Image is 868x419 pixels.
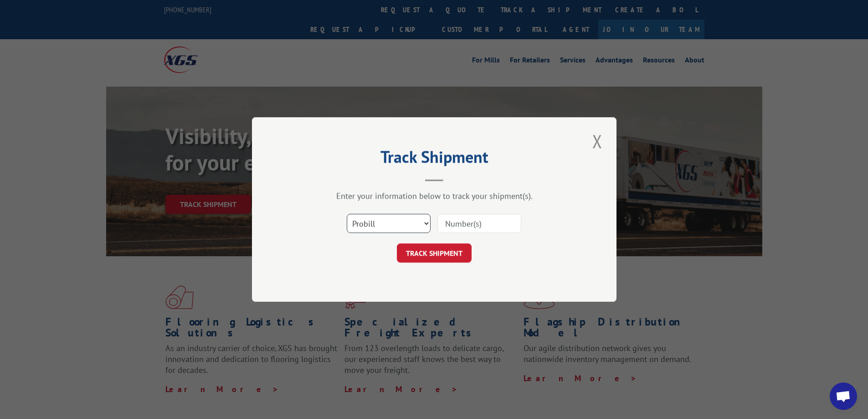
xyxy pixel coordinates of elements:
[830,383,857,410] a: Open chat
[298,150,571,168] h2: Track Shipment
[437,214,521,233] input: Number(s)
[397,243,472,263] button: TRACK SHIPMENT
[590,129,605,154] button: Close modal
[298,191,571,201] div: Enter your information below to track your shipment(s).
